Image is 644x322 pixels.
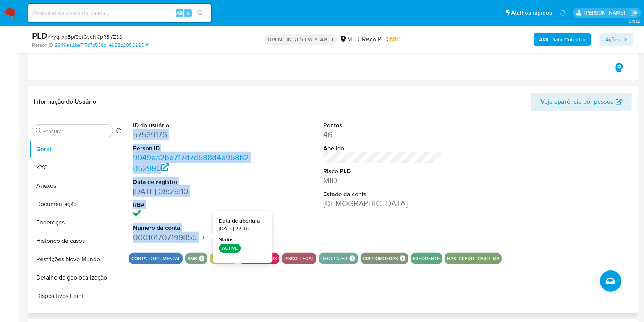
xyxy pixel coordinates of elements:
[323,167,442,176] dt: Risco PLD
[133,178,252,186] dt: Data de registro
[133,186,252,197] dd: [DATE] 08:29:10
[605,33,620,46] span: Ações
[47,33,122,41] span: # YyqxxbBpf9efGveNCpRBYZSS
[29,232,125,250] button: Histórico de casos
[584,9,628,16] p: lucas.barboza@mercadolivre.com
[560,10,566,16] a: Notificações
[264,34,337,45] p: OPEN - IN REVIEW STAGE I
[540,93,614,111] span: Veja aparência por pessoa
[133,152,249,174] a: 9949ea2be717d7d588d4e958b2052990
[43,128,110,135] input: Procurar
[187,9,189,16] span: s
[29,195,125,213] button: Documentação
[32,29,47,42] b: PLD
[323,129,442,140] dd: 46
[29,250,125,268] button: Restrições Novo Mundo
[116,128,122,136] button: Retornar ao pedido padrão
[34,98,96,106] h1: Informação do Usuário
[193,8,208,18] button: search-icon
[133,201,252,209] dt: RBA
[323,144,442,153] dt: Apelido
[133,232,252,243] dd: 000161707199855
[600,33,633,46] button: Ações
[29,213,125,232] button: Endereços
[390,35,401,44] span: MID
[219,244,241,253] p: ACTIVE
[36,128,42,134] button: Procurar
[133,224,252,232] dt: Número da conta
[29,177,125,195] button: Anexos
[323,121,442,130] dt: Pontos
[29,140,125,158] button: Geral
[534,33,591,46] button: AML Data Collector
[29,287,125,305] button: Dispositivos Point
[29,158,125,177] button: KYC
[176,9,183,16] span: Alt
[323,175,442,186] dd: MID
[29,268,125,287] button: Detalhe da geolocalização
[219,236,234,244] strong: Status
[539,33,586,46] b: AML Data Collector
[32,42,53,49] b: Person ID
[55,42,149,49] a: 9949ea2be717d7d588d4e958b2052990
[323,190,442,198] dt: Estado da conta
[531,93,632,111] button: Veja aparência por pessoa
[219,225,249,233] span: [DATE] 22:35
[219,217,260,225] strong: Data de abertura
[340,35,359,44] div: MLB
[133,121,252,130] dt: ID do usuário
[630,9,638,17] a: Sair
[133,129,252,140] dd: 57569176
[362,35,401,44] span: Risco PLD:
[133,144,252,153] dt: Person ID
[323,198,442,209] dd: [DEMOGRAPHIC_DATA]
[629,18,640,24] span: 3.161.2
[511,9,552,17] span: Atalhos rápidos
[28,8,211,18] input: Pesquise usuários ou casos...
